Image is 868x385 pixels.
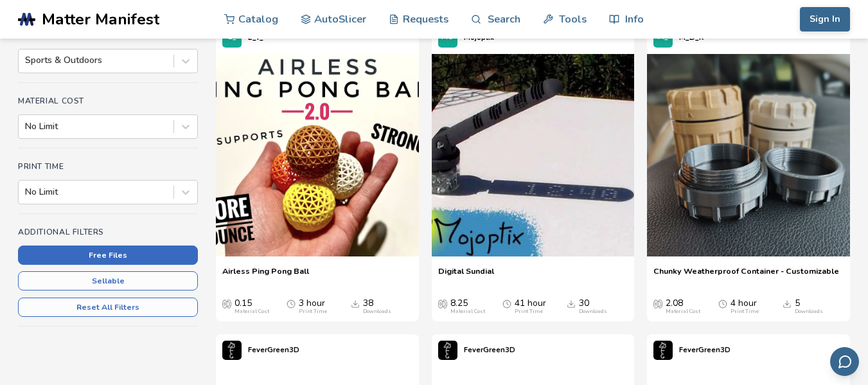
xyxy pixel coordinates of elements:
[42,10,159,28] span: Matter Manifest
[235,298,269,315] div: 0.15
[731,298,759,315] div: 4 hour
[235,309,269,315] div: Material Cost
[18,96,198,105] h4: Material Cost
[18,30,198,39] h4: Categories
[363,298,391,315] div: 38
[18,228,198,237] h4: Additional Filters
[222,266,309,285] a: Airless Ping Pong Ball
[731,309,759,315] div: Print Time
[800,7,850,31] button: Sign In
[438,298,447,309] span: Average Cost
[567,298,576,309] span: Downloads
[579,298,607,315] div: 30
[248,343,299,357] p: FeverGreen3D
[18,246,198,265] button: Free Files
[18,271,198,291] button: Sellable
[432,334,522,366] a: FeverGreen3D's profileFeverGreen3D
[216,334,306,366] a: FeverGreen3D's profileFeverGreen3D
[783,298,792,309] span: Downloads
[515,309,543,315] div: Print Time
[795,298,823,315] div: 5
[438,266,494,285] a: Digital Sundial
[450,298,485,315] div: 8.25
[795,309,823,315] div: Downloads
[438,341,457,360] img: FeverGreen3D's profile
[25,121,28,132] input: No Limit
[653,298,662,309] span: Average Cost
[351,298,360,309] span: Downloads
[299,298,327,315] div: 3 hour
[363,309,391,315] div: Downloads
[287,298,296,309] span: Average Print Time
[647,334,737,366] a: FeverGreen3D's profileFeverGreen3D
[718,298,727,309] span: Average Print Time
[653,266,839,285] a: Chunky Weatherproof Container - Customizable
[579,309,607,315] div: Downloads
[222,341,242,360] img: FeverGreen3D's profile
[450,309,485,315] div: Material Cost
[464,343,515,357] p: FeverGreen3D
[515,298,546,315] div: 41 hour
[830,347,859,376] button: Send feedback via email
[299,309,327,315] div: Print Time
[666,298,700,315] div: 2.08
[679,343,731,357] p: FeverGreen3D
[653,341,673,360] img: FeverGreen3D's profile
[18,298,198,317] button: Reset All Filters
[666,309,700,315] div: Material Cost
[222,298,231,309] span: Average Cost
[25,187,28,197] input: No Limit
[18,162,198,171] h4: Print Time
[502,298,511,309] span: Average Print Time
